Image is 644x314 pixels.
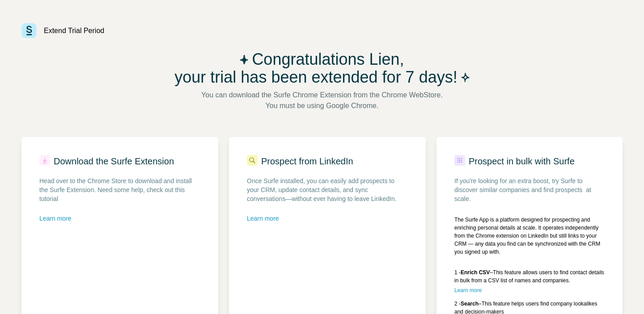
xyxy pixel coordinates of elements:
div: If you're looking for an extra boost, try Surfe to discover similar companies and find prospects ... [454,176,605,203]
span: You must be using Google Chrome. [266,100,379,111]
span: You can download the Surfe Chrome Extension from the Chrome WebStore. [201,90,443,100]
img: Icon Star Filled [461,68,470,86]
p: Download the Surfe Extension [54,155,174,167]
div: Extend Trial Period [44,25,104,36]
div: The Surfe App is a platform designed for prospecting and enriching personal details at scale. It ... [454,216,605,256]
button: Learn more [39,214,72,223]
p: Prospect from LinkedIn [261,155,353,167]
span: your trial has been extended for 7 days! [174,68,457,86]
p: Prospect in bulk with Surfe [469,155,575,167]
button: Learn more [247,214,279,223]
button: Learn more [454,286,482,294]
b: Enrich CSV [461,269,490,276]
span: Congratulations Lien, [252,50,404,68]
span: Head over to the Chrome Store to download and install the Surfe Extension. Need some help, check ... [39,176,200,203]
div: 1 - – This feature allows users to find contact details in bulk from a CSV list of names and comp... [454,268,605,285]
img: Surfe - Surfe logo [21,23,37,38]
b: Search [461,301,479,307]
img: Icon Star Filled [240,50,248,68]
span: Once Surfe installed, you can easily add prospects to your CRM, update contact details, and sync ... [247,176,408,203]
